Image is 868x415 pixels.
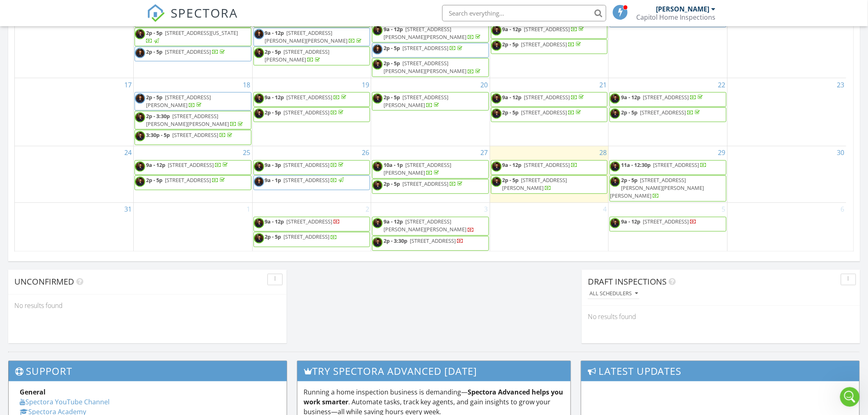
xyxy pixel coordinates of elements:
input: Search everything... [442,5,606,21]
td: Go to September 6, 2025 [727,203,846,252]
img: _l4c7009.jpg [491,41,502,51]
span: Unconfirmed [14,276,74,287]
span: [STREET_ADDRESS][PERSON_NAME][PERSON_NAME] [265,29,348,44]
a: 2p - 3:30p [STREET_ADDRESS] [384,237,464,245]
a: 9a - 12p [STREET_ADDRESS] [491,24,608,39]
a: 2p - 5p [STREET_ADDRESS] [254,107,370,122]
a: 9a - 12p [STREET_ADDRESS] [254,217,370,232]
a: Go to September 3, 2025 [483,203,490,216]
a: 9a - 12p [STREET_ADDRESS] [254,92,370,107]
span: [STREET_ADDRESS][PERSON_NAME][PERSON_NAME] [384,25,466,41]
td: Go to September 3, 2025 [371,203,490,252]
td: Go to September 1, 2025 [134,203,253,252]
img: _l4c7009.jpg [254,48,264,58]
img: _l4c7009.jpg [491,93,502,104]
a: 2p - 3:30p [STREET_ADDRESS] [372,236,489,251]
a: 2p - 5p [STREET_ADDRESS][PERSON_NAME][PERSON_NAME] [372,58,489,77]
div: Fin AI Agent says… [7,1,158,221]
td: Go to August 26, 2025 [252,146,371,203]
a: Go to September 1, 2025 [245,203,252,216]
a: Go to August 24, 2025 [123,146,133,160]
img: Profile image for Fin AI Agent [23,5,37,18]
img: _l4c7009.jpg [610,218,620,228]
a: 2p - 5p [STREET_ADDRESS] [621,109,701,116]
button: go back [5,3,21,19]
img: _l4c7009.jpg [135,29,145,39]
a: 2p - 5p [STREET_ADDRESS] [384,44,464,52]
button: That answered my question 👍 [53,226,153,243]
span: 2p - 5p [503,109,519,116]
span: 3:30p - 5p [146,131,170,139]
img: _l4c7009.jpg [135,112,145,123]
a: 9a - 12p [STREET_ADDRESS] [610,92,726,107]
span: 2p - 5p [146,93,162,101]
a: Go to August 21, 2025 [598,78,608,91]
span: Finding and Editing Report Settings | Spectora Info Center [13,179,144,196]
a: Go to August 27, 2025 [479,146,490,160]
button: All schedulers [588,289,640,300]
span: [STREET_ADDRESS] [165,177,211,184]
td: Go to August 28, 2025 [490,146,609,203]
span: [STREET_ADDRESS] [284,177,330,184]
a: 2p - 5p [STREET_ADDRESS] [384,180,464,188]
a: Go to August 26, 2025 [360,146,371,160]
img: _l4c7009.jpg [372,93,383,104]
span: 10a - 1p [384,162,403,169]
a: 9a - 3p [STREET_ADDRESS] [265,162,345,169]
span: 2p - 5p [146,29,162,36]
a: Go to August 20, 2025 [479,78,490,91]
span: 2p - 5p [503,41,519,48]
a: 2p - 5p [STREET_ADDRESS] [265,109,345,116]
td: Go to August 18, 2025 [134,78,253,146]
a: 2p - 5p [STREET_ADDRESS] [254,232,370,247]
a: 9a - 12p [STREET_ADDRESS] [265,93,348,101]
a: 2p - 5p [STREET_ADDRESS] [372,179,489,194]
a: 10a - 1p [STREET_ADDRESS][PERSON_NAME] [384,162,451,177]
a: Go to August 23, 2025 [836,78,846,91]
img: _l4c7009.jpg [372,59,383,70]
iframe: Intercom live chat [840,387,860,407]
span: 2p - 5p [265,233,281,241]
div: To add blue items to your summary, you'll need to access your Report Settings > Summary Options w... [13,6,151,62]
div: All schedulers [589,291,638,297]
span: [STREET_ADDRESS] [640,109,686,116]
a: 9a - 12p [STREET_ADDRESS] [135,160,251,175]
div: [PERSON_NAME] [656,5,710,13]
span: Draft Inspections [588,276,667,287]
a: 2p - 5p [STREET_ADDRESS] [503,41,583,48]
img: _l4c7009.jpg [491,162,502,172]
a: 3:30p - 5p [STREET_ADDRESS] [135,130,251,145]
span: [STREET_ADDRESS] [172,131,218,139]
img: _l4c7009.jpg [372,237,383,248]
a: 11a - 12:30p [STREET_ADDRESS] [621,162,707,169]
img: _l4c6997.jpg [135,48,145,58]
span: 2p - 5p [384,180,400,188]
img: _l4c6997.jpg [372,44,383,55]
a: Go to September 6, 2025 [839,203,846,216]
div: Capitol Home Inspections [636,13,716,21]
td: Go to August 23, 2025 [727,78,846,146]
td: Go to August 29, 2025 [609,146,728,203]
a: 2p - 5p [STREET_ADDRESS] [265,233,338,241]
a: 9a - 12p [STREET_ADDRESS][PERSON_NAME][PERSON_NAME] [384,218,474,233]
a: 2p - 5p [STREET_ADDRESS][PERSON_NAME][PERSON_NAME][PERSON_NAME] [610,177,704,200]
span: 9a - 1p [265,177,281,184]
span: [STREET_ADDRESS] [165,48,211,55]
a: 9a - 12p [STREET_ADDRESS] [491,92,608,107]
span: SPECTORA [171,4,238,21]
a: 2p - 5p [STREET_ADDRESS] [146,48,226,55]
span: 9a - 12p [621,93,640,101]
span: 9a - 12p [265,218,284,226]
span: [STREET_ADDRESS] [643,93,689,101]
span: [STREET_ADDRESS] [284,233,330,241]
a: 9a - 12p [STREET_ADDRESS] [503,93,586,101]
div: Finding and Editing Report Settings | Spectora Info Center [13,179,151,196]
img: _l4c7009.jpg [610,162,620,172]
a: 9a - 12p [STREET_ADDRESS][PERSON_NAME][PERSON_NAME] [265,29,363,44]
div: Are you trying to add blue items to a specific inspection's summary, or are you looking to change... [13,126,151,158]
span: [STREET_ADDRESS][PERSON_NAME] [503,177,567,192]
span: [STREET_ADDRESS] [284,109,330,116]
a: 9a - 12p [STREET_ADDRESS] [265,218,340,226]
a: 9a - 12p [STREET_ADDRESS] [610,217,726,232]
div: Close [144,3,159,18]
